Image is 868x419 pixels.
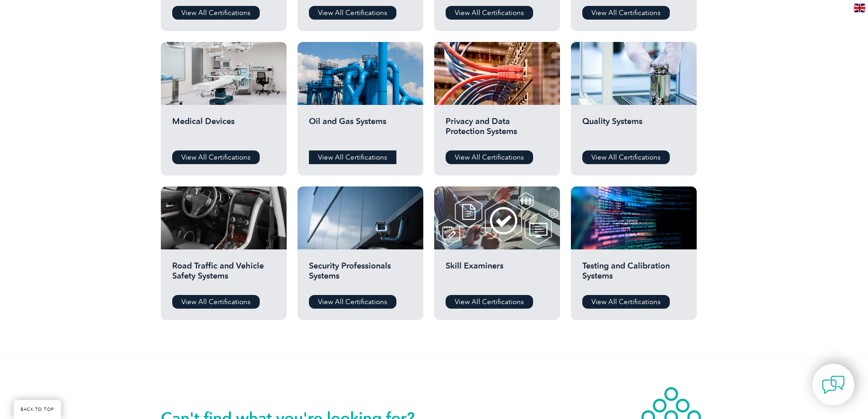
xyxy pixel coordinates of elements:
a: View All Certifications [582,6,670,20]
h2: Security Professionals Systems [309,261,412,288]
h2: Quality Systems [582,116,685,144]
a: View All Certifications [446,295,533,309]
a: View All Certifications [582,150,670,164]
a: View All Certifications [446,150,533,164]
h2: Privacy and Data Protection Systems [446,116,549,144]
h2: Oil and Gas Systems [309,116,412,144]
a: View All Certifications [446,6,533,20]
h2: Medical Devices [172,116,275,144]
a: View All Certifications [309,295,396,309]
img: contact-chat.png [822,373,845,396]
a: View All Certifications [172,295,260,309]
a: View All Certifications [309,6,396,20]
a: View All Certifications [172,6,260,20]
a: View All Certifications [172,150,260,164]
a: BACK TO TOP [14,400,61,419]
h2: Skill Examiners [446,261,549,288]
a: View All Certifications [582,295,670,309]
h2: Testing and Calibration Systems [582,261,685,288]
h2: Road Traffic and Vehicle Safety Systems [172,261,275,288]
img: en [854,4,865,12]
a: View All Certifications [309,150,396,164]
